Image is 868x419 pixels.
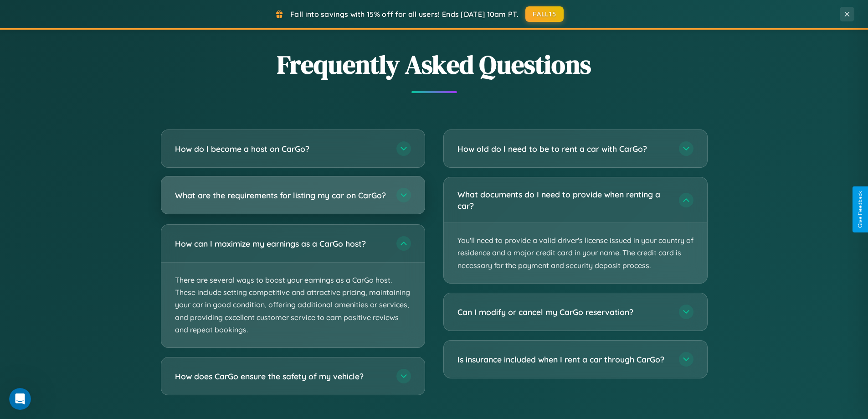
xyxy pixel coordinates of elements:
h3: How old do I need to be to rent a car with CarGo? [457,143,670,155]
div: Give Feedback [857,191,863,228]
h3: Can I modify or cancel my CarGo reservation? [457,306,670,318]
h3: What are the requirements for listing my car on CarGo? [175,190,387,201]
h3: How can I maximize my earnings as a CarGo host? [175,238,387,249]
h3: How does CarGo ensure the safety of my vehicle? [175,371,387,382]
span: Fall into savings with 15% off for all users! Ends [DATE] 10am PT. [290,10,519,19]
h3: How do I become a host on CarGo? [175,143,387,155]
button: FALL15 [525,6,564,22]
p: You'll need to provide a valid driver's license issued in your country of residence and a major c... [444,223,707,283]
h2: Frequently Asked Questions [161,47,708,82]
p: There are several ways to boost your earnings as a CarGo host. These include setting competitive ... [161,263,425,347]
iframe: Intercom live chat [9,388,31,410]
h3: What documents do I need to provide when renting a car? [457,189,670,211]
h3: Is insurance included when I rent a car through CarGo? [457,354,670,365]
